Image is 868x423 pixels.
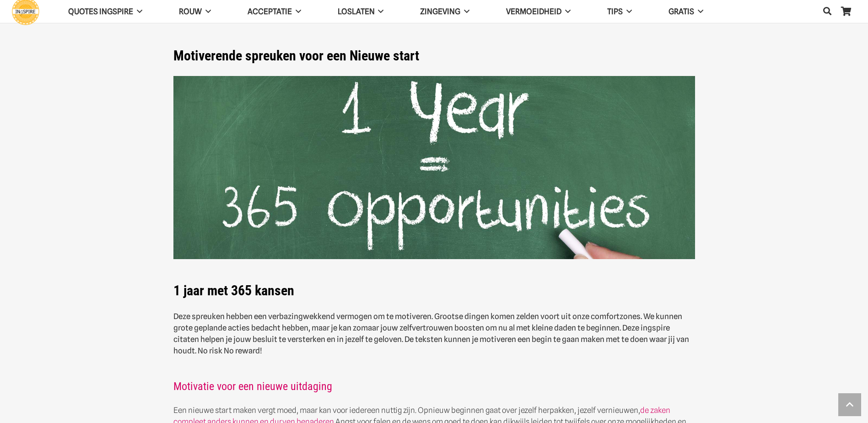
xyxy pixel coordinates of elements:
a: Zoeken [818,0,836,22]
strong: Deze spreuken hebben een verbazingwekkend vermogen om te motiveren. Grootse dingen komen zelden v... [173,312,689,355]
h1: Motiverende spreuken voor een Nieuwe start [173,48,695,64]
span: VERMOEIDHEID [506,7,561,16]
span: Loslaten [338,7,375,16]
span: QUOTES INGSPIRE [68,7,133,16]
span: ROUW [179,7,202,16]
span: GRATIS [669,7,694,16]
img: Motivatie spreuken met motiverende teksten van ingspire over de moed niet opgeven en meer werkgeluk [173,76,695,260]
a: Terug naar top [838,393,861,416]
span: TIPS [607,7,623,16]
span: Zingeving [420,7,460,16]
a: Motivatie voor een nieuwe uitdaging [173,380,332,393]
span: Acceptatie [248,7,292,16]
h1: 1 jaar met 365 kansen [173,271,695,299]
